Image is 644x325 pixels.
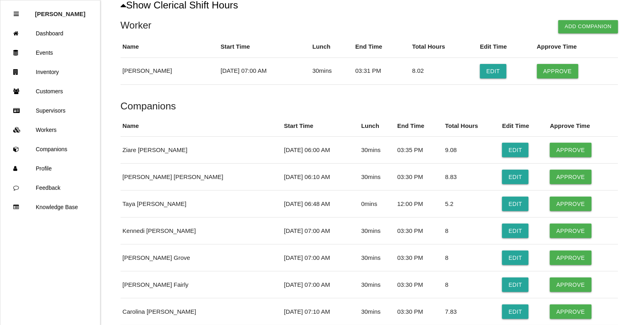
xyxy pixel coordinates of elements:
[121,58,219,84] td: [PERSON_NAME]
[0,43,100,62] a: Events
[14,4,19,24] div: Close
[0,24,100,43] a: Dashboard
[550,170,591,184] button: Approve
[0,101,100,120] a: Supervisors
[282,218,359,245] td: [DATE] 07:00 AM
[0,82,100,101] a: Customers
[395,137,443,164] td: 03:35 PM
[359,245,395,272] td: 30 mins
[500,115,548,137] th: Edit Time
[443,191,500,218] td: 5.2
[410,36,478,58] th: Total Hours
[0,197,100,217] a: Knowledge Base
[121,191,282,218] td: Taya [PERSON_NAME]
[550,304,591,319] button: Approve
[359,137,395,164] td: 30 mins
[443,272,500,298] td: 8
[121,36,219,58] th: Name
[282,191,359,218] td: [DATE] 06:48 AM
[550,197,591,211] button: Approve
[410,58,478,84] td: 8.02
[282,137,359,164] td: [DATE] 06:00 AM
[395,272,443,298] td: 03:30 PM
[443,245,500,272] td: 8
[359,115,395,137] th: Lunch
[0,140,100,159] a: Companions
[443,137,500,164] td: 9.08
[359,218,395,245] td: 30 mins
[395,191,443,218] td: 12:00 PM
[502,224,529,238] button: Edit
[443,164,500,191] td: 8.83
[219,58,311,84] td: [DATE] 07:00 AM
[282,272,359,298] td: [DATE] 07:00 AM
[354,36,410,58] th: End Time
[502,170,529,184] button: Edit
[550,143,591,157] button: Approve
[502,197,529,211] button: Edit
[121,115,282,137] th: Name
[219,36,311,58] th: Start Time
[0,178,100,197] a: Feedback
[550,224,591,238] button: Approve
[359,164,395,191] td: 30 mins
[502,278,529,292] button: Edit
[121,245,282,272] td: [PERSON_NAME] Grove
[550,251,591,265] button: Approve
[443,218,500,245] td: 8
[121,272,282,298] td: [PERSON_NAME] Fairly
[395,164,443,191] td: 03:30 PM
[0,159,100,178] a: Profile
[282,115,359,137] th: Start Time
[359,272,395,298] td: 30 mins
[121,218,282,245] td: Kennedi [PERSON_NAME]
[558,20,618,33] button: Add Companion
[550,278,591,292] button: Approve
[502,304,529,319] button: Edit
[480,64,507,78] button: Edit
[121,20,618,31] h4: Worker
[359,191,395,218] td: 0 mins
[537,64,579,78] button: Approve
[395,245,443,272] td: 03:30 PM
[548,115,618,137] th: Approve Time
[395,218,443,245] td: 03:30 PM
[395,115,443,137] th: End Time
[535,36,618,58] th: Approve Time
[35,4,86,17] p: Rosie Blandino
[478,36,535,58] th: Edit Time
[354,58,410,84] td: 03:31 PM
[121,164,282,191] td: [PERSON_NAME] [PERSON_NAME]
[502,251,529,265] button: Edit
[282,245,359,272] td: [DATE] 07:00 AM
[121,137,282,164] td: Ziare [PERSON_NAME]
[311,58,354,84] td: 30 mins
[443,115,500,137] th: Total Hours
[502,143,529,157] button: Edit
[311,36,354,58] th: Lunch
[282,164,359,191] td: [DATE] 06:10 AM
[0,120,100,140] a: Workers
[121,101,618,111] h5: Companions
[0,62,100,82] a: Inventory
